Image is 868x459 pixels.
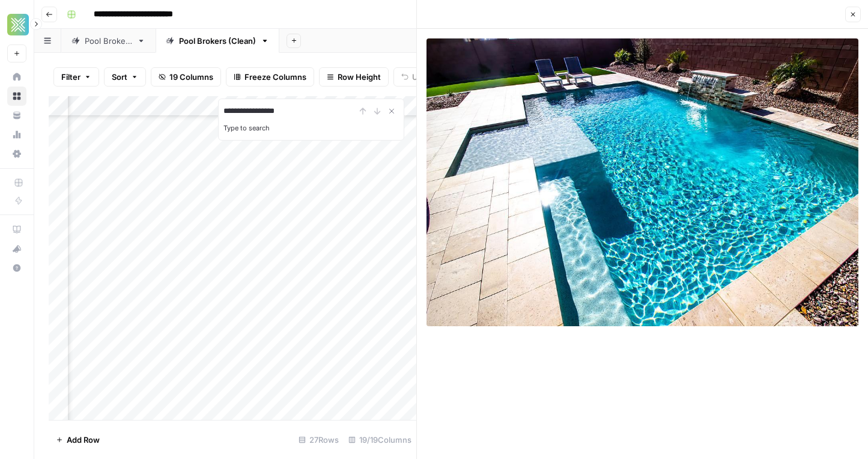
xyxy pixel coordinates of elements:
[7,144,26,163] a: Settings
[61,29,156,53] a: Pool Brokers
[338,71,381,83] span: Row Height
[244,71,306,83] span: Freeze Columns
[169,71,213,83] span: 19 Columns
[179,35,256,47] div: Pool Brokers (Clean)
[7,87,26,106] a: Browse
[7,14,29,35] img: Xponent21 Logo
[61,71,80,83] span: Filter
[344,430,416,449] div: 19/19 Columns
[7,67,26,87] a: Home
[226,67,314,87] button: Freeze Columns
[7,10,26,40] button: Workspace: Xponent21
[7,239,26,258] button: What's new?
[7,258,26,278] button: Help + Support
[426,38,858,326] img: Row/Cell
[294,430,344,449] div: 27 Rows
[384,104,399,118] button: Close Search
[151,67,221,87] button: 19 Columns
[85,35,132,47] div: Pool Brokers
[7,125,26,144] a: Usage
[319,67,389,87] button: Row Height
[156,29,279,53] a: Pool Brokers (Clean)
[67,434,100,446] span: Add Row
[49,430,107,449] button: Add Row
[53,67,99,87] button: Filter
[104,67,146,87] button: Sort
[7,220,26,239] a: AirOps Academy
[8,240,26,258] div: What's new?
[393,67,440,87] button: Undo
[223,124,270,132] label: Type to search
[112,71,127,83] span: Sort
[7,106,26,125] a: Your Data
